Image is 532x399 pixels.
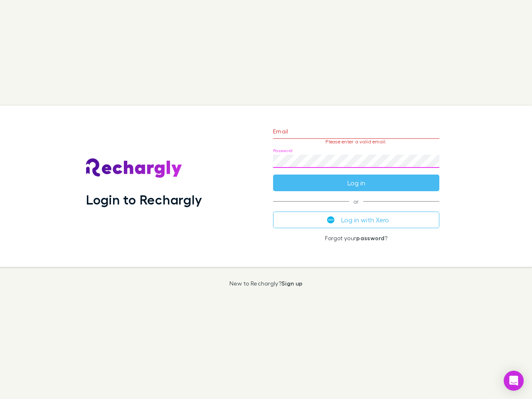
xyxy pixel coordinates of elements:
[86,158,182,178] img: Rechargly's Logo
[273,175,439,191] button: Log in
[273,235,439,241] p: Forgot your ?
[356,234,384,241] a: password
[273,139,439,145] p: Please enter a valid email.
[273,212,439,228] button: Log in with Xero
[229,280,303,287] p: New to Rechargly?
[273,201,439,202] span: or
[273,148,293,154] label: Password
[327,216,335,224] img: Xero's logo
[86,192,202,207] h1: Login to Rechargly
[504,371,524,391] div: Open Intercom Messenger
[281,280,303,287] a: Sign up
